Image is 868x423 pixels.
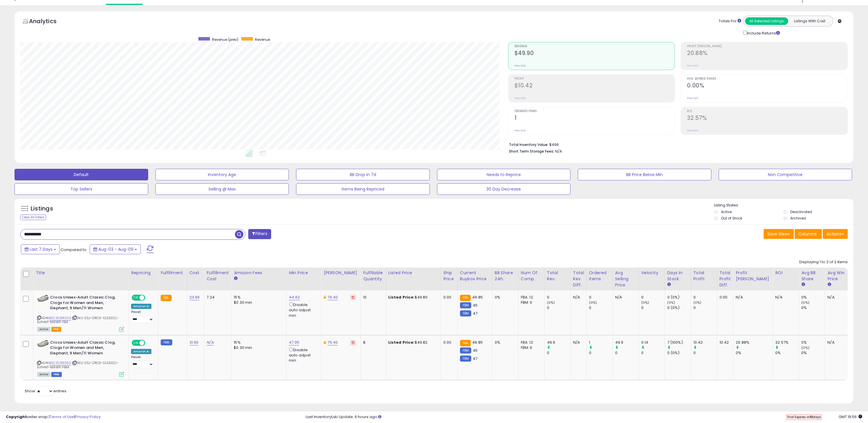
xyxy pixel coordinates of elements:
[788,17,831,25] button: Listings With Cost
[693,350,717,356] div: 0
[509,149,554,154] b: Short Term Storage Fees:
[234,340,282,345] div: 15%
[827,295,847,300] div: N/A
[132,295,139,300] span: ON
[51,327,61,332] span: FBA
[255,37,270,42] span: Revenue
[460,302,471,308] small: FBM
[460,340,471,346] small: FBA
[495,295,514,300] div: 0%
[49,316,71,321] a: B0C3C8RS5G
[50,340,121,358] b: Crocs Unisex-Adult Classic Clog, Clogs for Women and Men, Elephant, 9 Men/11 Women
[810,415,813,419] b: 11
[327,294,338,300] a: 76.40
[693,340,717,345] div: 10.42
[615,340,639,345] div: 49.9
[131,310,154,323] div: Preset:
[739,30,787,36] div: Include Returns
[20,215,46,220] div: Clear All Filters
[460,347,471,354] small: FBM
[51,372,62,377] span: FBM
[473,303,478,308] span: 45
[363,295,381,300] div: 10
[296,183,430,195] button: Items Being Repriced
[36,270,126,276] div: Title
[460,270,490,282] div: Current Buybox Price
[388,340,436,345] div: $49.82
[801,345,809,350] small: (0%)
[306,414,862,420] div: Last InventoryLab Update: 6 hours ago.
[15,183,148,195] button: Top Sellers
[363,270,383,282] div: Fulfillable Quantity
[589,270,610,282] div: Ordered Items
[721,216,742,221] label: Out of Stock
[827,340,847,345] div: N/A
[37,340,124,376] div: ASIN:
[667,295,691,300] div: 0 (0%)
[736,340,773,345] div: 20.88%
[521,345,540,350] div: FBM: 6
[720,340,729,345] div: 10.42
[827,282,831,287] small: Avg Win Price.
[719,19,741,24] div: Totals For
[521,340,540,345] div: FBA: 12
[50,414,74,420] a: Terms of Use
[736,350,773,356] div: 0%
[75,414,101,420] a: Privacy Policy
[49,360,71,365] a: B0C3C8RS5G
[641,300,649,305] small: (0%)
[514,82,675,90] h2: $10.42
[823,229,848,239] button: Actions
[667,305,691,310] div: 0 (0%)
[514,115,675,122] h2: 1
[327,340,338,345] a: 76.40
[37,295,49,302] img: 41aVFJUbEbL._SL40_.jpg
[801,340,825,345] div: 0%
[801,282,805,287] small: Avg BB Share.
[473,356,477,361] span: 47
[443,340,453,345] div: 0.00
[388,295,436,300] div: $49.80
[790,209,812,214] label: Deactivated
[615,350,639,356] div: 0
[615,295,634,300] div: N/A
[589,340,613,345] div: 1
[443,270,455,282] div: Ship Price
[514,96,526,100] small: Prev: N/A
[798,231,817,237] span: Columns
[573,270,584,288] div: Total Rev. Diff.
[289,347,317,363] div: Disable auto adjust min
[161,295,171,301] small: FBA
[206,340,213,345] a: N/A
[363,340,381,345] div: 8
[131,270,156,276] div: Repricing
[37,360,119,369] span: | SKU: CSJ-CRCS-CLSSCCL-ELPHNT-M9W11-FBM
[388,294,415,300] b: Listed Price:
[50,295,121,312] b: Crocs Unisex-Adult Classic Clog, Clogs for Women and Men, Elephant, 9 Men/11 Women
[801,300,809,305] small: (0%)
[589,350,613,356] div: 0
[29,17,68,27] h5: Analytics
[296,169,430,180] button: BB Drop in 7d
[693,300,702,305] small: (0%)
[641,305,665,310] div: 0
[189,270,202,276] div: Cost
[234,300,282,305] div: $0.30 min
[473,348,478,353] span: 45
[547,270,568,282] div: Total Rev.
[827,270,849,282] div: Avg Win Price
[144,295,154,300] span: OFF
[443,295,453,300] div: 0.00
[693,305,717,310] div: 0
[787,415,821,419] span: Trial Expires in days
[547,340,570,345] div: 49.9
[573,340,582,345] div: N/A
[212,37,238,42] span: Revenue (prev)
[799,259,848,265] div: Displaying 1 to 2 of 2 items
[388,270,438,276] div: Listed Price
[667,282,671,287] small: Days In Stock.
[206,295,227,300] div: 7.24
[801,270,822,282] div: Avg BB Share
[509,141,843,148] li: $496
[521,295,540,300] div: FBA: 12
